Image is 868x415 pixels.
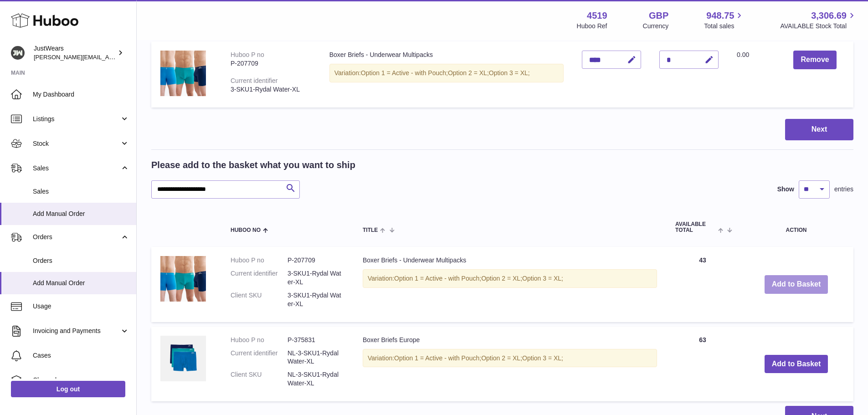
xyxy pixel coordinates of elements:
img: Boxer Briefs Europe [160,336,206,381]
a: 3,306.69 AVAILABLE Stock Total [780,10,857,31]
span: Stock [33,139,120,148]
span: Option 2 = XL; [448,69,489,77]
dd: P-207709 [288,256,344,265]
dd: 3-SKU1-Rydal Water-XL [288,291,344,308]
button: Add to Basket [765,275,828,294]
span: 0.00 [737,51,749,58]
a: Log out [11,381,125,397]
dd: P-375831 [288,336,344,344]
td: 63 [666,327,739,401]
button: Next [785,119,853,140]
div: P-207709 [231,59,311,68]
span: Add Manual Order [33,279,129,287]
dd: NL-3-SKU1-Rydal Water-XL [288,370,344,388]
dt: Huboo P no [231,336,288,344]
div: Variation: [363,349,657,368]
span: AVAILABLE Total [675,221,716,233]
span: Orders [33,256,129,265]
span: 3,306.69 [811,10,847,22]
dt: Current identifier [231,349,288,366]
dd: 3-SKU1-Rydal Water-XL [288,269,344,287]
span: AVAILABLE Stock Total [780,22,857,31]
img: Boxer Briefs - Underwear Multipacks [160,256,206,302]
span: 948.75 [706,10,734,22]
span: Invoicing and Payments [33,327,120,335]
span: Option 1 = Active - with Pouch; [361,69,448,77]
span: Option 2 = XL; [481,354,522,362]
dd: NL-3-SKU1-Rydal Water-XL [288,349,344,366]
h2: Please add to the basket what you want to ship [151,159,355,171]
div: Variation: [329,64,564,82]
button: Add to Basket [765,355,828,374]
td: 43 [666,247,739,322]
div: 3-SKU1-Rydal Water-XL [231,85,311,94]
span: Add Manual Order [33,210,129,218]
th: Action [739,212,853,242]
span: Option 1 = Active - with Pouch; [394,354,481,362]
div: Huboo Ref [577,22,607,31]
strong: 4519 [587,10,607,22]
span: Option 3 = XL; [522,354,563,362]
div: Current identifier [231,77,278,84]
td: Boxer Briefs - Underwear Multipacks [354,247,666,322]
div: Huboo P no [231,51,264,58]
td: Boxer Briefs Europe [354,327,666,401]
span: entries [834,185,853,194]
span: Channels [33,376,129,384]
div: JustWears [34,44,116,61]
td: Boxer Briefs - Underwear Multipacks [320,41,573,108]
dt: Current identifier [231,269,288,287]
div: Variation: [363,269,657,288]
a: 948.75 Total sales [704,10,745,31]
div: Currency [643,22,669,31]
span: Orders [33,233,120,241]
label: Show [777,185,794,194]
span: Option 2 = XL; [481,275,522,282]
dt: Client SKU [231,370,288,388]
span: My Dashboard [33,90,129,99]
span: Option 1 = Active - with Pouch; [394,275,481,282]
span: [PERSON_NAME][EMAIL_ADDRESS][DOMAIN_NAME] [34,53,183,61]
span: Sales [33,187,129,196]
dt: Client SKU [231,291,288,308]
button: Remove [793,51,836,69]
span: Option 3 = XL; [522,275,563,282]
img: josh@just-wears.com [11,46,25,60]
span: Title [363,227,378,233]
img: Boxer Briefs - Underwear Multipacks [160,51,206,96]
span: Usage [33,302,129,311]
span: Cases [33,351,129,360]
span: Option 3 = XL; [489,69,530,77]
span: Listings [33,115,120,123]
dt: Huboo P no [231,256,288,265]
span: Huboo no [231,227,261,233]
span: Total sales [704,22,745,31]
span: Sales [33,164,120,173]
strong: GBP [649,10,668,22]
